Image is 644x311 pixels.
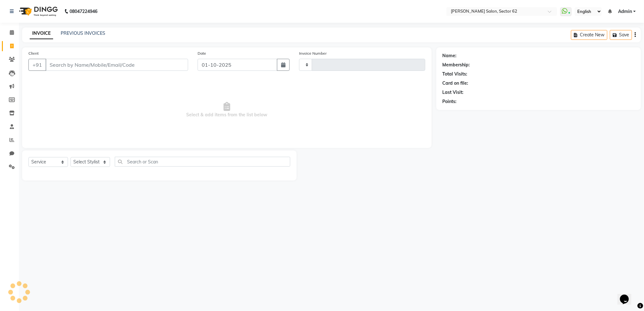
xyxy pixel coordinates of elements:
[443,71,468,77] div: Total Visits:
[30,28,53,39] a: INVOICE
[28,51,39,56] label: Client
[61,30,105,36] a: PREVIOUS INVOICES
[299,51,327,56] label: Invoice Number
[443,52,457,59] div: Name:
[28,78,425,142] span: Select & add items from the list below
[443,80,469,87] div: Card on file:
[618,8,632,15] span: Admin
[610,30,632,40] button: Save
[443,89,464,96] div: Last Visit:
[571,30,607,40] button: Create New
[70,3,97,20] b: 08047224946
[443,62,470,68] div: Membership:
[16,3,59,20] img: logo
[115,157,290,167] input: Search or Scan
[617,286,638,305] iframe: chat widget
[443,98,457,105] div: Points:
[28,59,46,71] button: +91
[46,59,188,71] input: Search by Name/Mobile/Email/Code
[198,51,206,56] label: Date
